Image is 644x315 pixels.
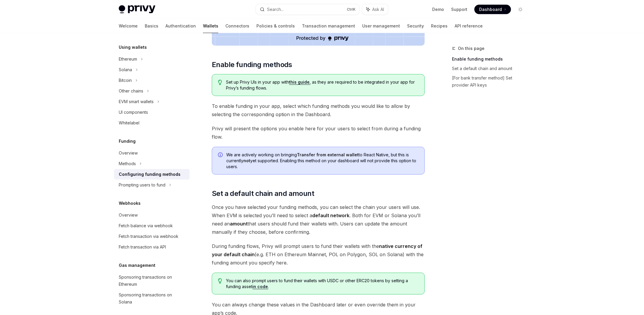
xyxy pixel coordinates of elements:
[114,220,190,231] a: Fetch balance via webhook
[302,19,355,33] a: Transaction management
[119,222,173,229] div: Fetch balance via webhook
[119,160,136,167] div: Methods
[452,64,530,73] a: Set a default chain and amount
[479,7,502,12] span: Dashboard
[119,212,138,219] div: Overview
[362,19,400,33] a: User management
[119,150,138,157] div: Overview
[119,243,166,251] div: Fetch transaction via API
[452,54,530,64] a: Enable funding methods
[372,7,384,12] span: Ask AI
[119,262,155,269] h5: Gas management
[114,169,190,180] a: Configuring funding methods
[119,19,138,33] a: Welcome
[516,5,525,14] button: Toggle dark mode
[362,4,388,15] button: Ask AI
[212,189,314,198] span: Set a default chain and amount
[114,118,190,128] a: Whitelabel
[218,152,224,158] svg: Info
[253,284,268,289] a: in code
[119,274,186,288] div: Sponsoring transactions on Ethereum
[347,7,356,12] span: Ctrl K
[451,7,467,12] a: Support
[119,119,139,126] div: Whitelabel
[114,107,190,118] a: UI components
[114,210,190,220] a: Overview
[119,44,147,51] h5: Using wallets
[226,152,419,170] span: We are actively working on bringing to React Native, but this is currently yet supported. Enablin...
[119,5,155,14] img: light logo
[212,60,292,69] span: Enable funding methods
[230,221,248,227] strong: amount
[203,19,218,33] a: Wallets
[226,278,419,290] span: You can also prompt users to fund their wallets with USDC or other ERC20 tokens by setting a fund...
[119,87,143,95] div: Other chains
[212,242,425,267] span: During funding flows, Privy will prompt users to fund their wallets with the (e.g. ETH on Ethereu...
[297,152,359,157] strong: Transfer from external wallet
[119,56,137,63] div: Ethereum
[119,171,180,178] div: Configuring funding methods
[119,66,132,73] div: Solana
[458,45,484,52] span: On this page
[218,278,222,284] svg: Tip
[114,242,190,252] a: Fetch transaction via API
[114,272,190,290] a: Sponsoring transactions on Ethereum
[289,79,310,85] a: this guide
[407,19,424,33] a: Security
[119,77,132,84] div: Bitcoin
[218,80,222,85] svg: Tip
[119,98,154,105] div: EVM smart wallets
[114,290,190,307] a: Sponsoring transactions on Solana
[474,5,511,14] a: Dashboard
[455,19,483,33] a: API reference
[212,102,425,118] span: To enable funding in your app, select which funding methods you would like to allow by selecting ...
[165,19,196,33] a: Authentication
[256,4,359,15] button: Search...CtrlK
[119,138,136,145] h5: Funding
[114,148,190,158] a: Overview
[145,19,158,33] a: Basics
[267,6,284,13] div: Search...
[119,181,165,189] div: Prompting users to fund
[114,231,190,242] a: Fetch transaction via webhook
[256,19,295,33] a: Policies & controls
[431,19,448,33] a: Recipes
[119,200,141,207] h5: Webhooks
[119,109,148,116] div: UI components
[432,7,444,12] a: Demo
[226,79,419,91] span: Set up Privy UIs in your app with , as they are required to be integrated in your app for Privy’s...
[119,291,186,306] div: Sponsoring transactions on Solana
[312,212,349,218] strong: default network
[212,124,425,141] span: Privy will present the options you enable here for your users to select from during a funding flow.
[119,233,178,240] div: Fetch transaction via webhook
[212,203,425,236] span: Once you have selected your funding methods, you can select the chain your users will use. When E...
[452,73,530,90] a: [For bank transfer method] Set provider API keys
[225,19,249,33] a: Connectors
[243,158,250,163] strong: not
